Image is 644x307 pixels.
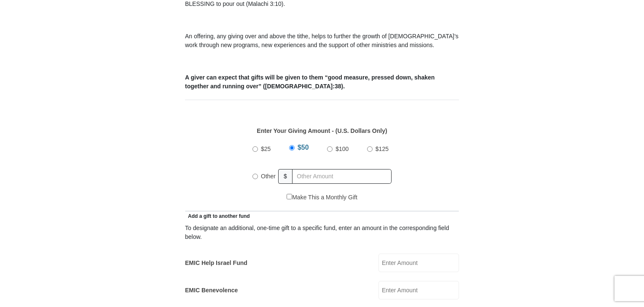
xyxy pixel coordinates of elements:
span: $25 [261,146,271,152]
b: A giver can expect that gifts will be given to them “good measure, pressed down, shaken together ... [185,74,435,90]
span: $50 [298,144,309,151]
span: $ [278,169,292,184]
strong: Enter Your Giving Amount - (U.S. Dollars Only) [257,127,387,134]
div: To designate an additional, one-time gift to a specific fund, enter an amount in the correspondin... [185,224,459,241]
label: Make This a Monthly Gift [287,193,357,202]
span: $100 [335,146,349,152]
input: Enter Amount [378,254,459,272]
span: $125 [376,146,389,152]
label: EMIC Benevolence [185,286,238,295]
span: Other [261,173,276,180]
span: Add a gift to another fund [185,213,250,219]
label: EMIC Help Israel Fund [185,259,247,267]
input: Enter Amount [378,281,459,299]
p: An offering, any giving over and above the tithe, helps to further the growth of [DEMOGRAPHIC_DAT... [185,32,459,50]
input: Make This a Monthly Gift [287,194,292,199]
input: Other Amount [292,169,392,184]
